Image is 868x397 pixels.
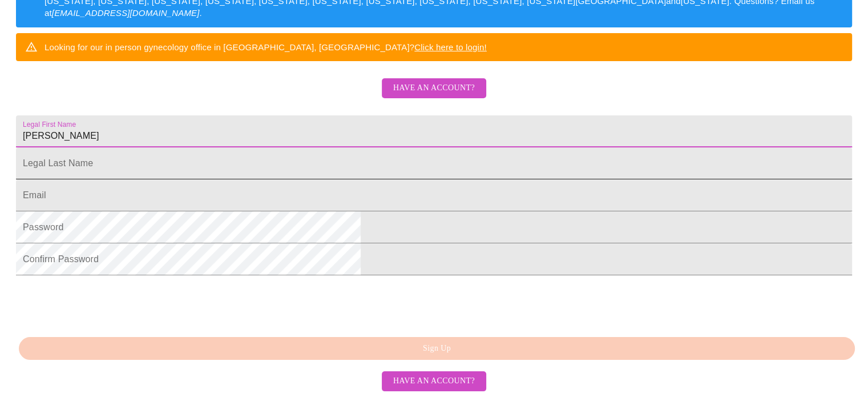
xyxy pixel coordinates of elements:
span: Have an account? [393,81,475,95]
em: [EMAIL_ADDRESS][DOMAIN_NAME] [52,8,200,18]
a: Have an account? [379,375,489,385]
a: Have an account? [379,91,489,101]
iframe: reCAPTCHA [16,281,189,326]
span: Have an account? [393,374,475,388]
div: Looking for our in person gynecology office in [GEOGRAPHIC_DATA], [GEOGRAPHIC_DATA]? [45,37,487,58]
a: Click here to login! [414,42,487,52]
button: Have an account? [382,78,486,98]
button: Have an account? [382,371,486,391]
